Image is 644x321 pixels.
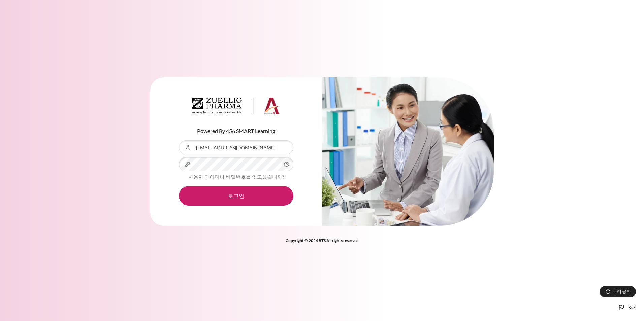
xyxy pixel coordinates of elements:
[628,304,635,311] span: ko
[192,98,280,114] img: Architeck
[179,127,293,135] p: Powered By 456 SMART Learning
[179,140,293,154] input: 사용자 아이디
[286,238,359,243] strong: Copyright © 2024 BTS All rights reserved
[600,286,636,297] button: 쿠키 공지
[615,301,637,314] button: Languages
[613,288,631,295] span: 쿠키 공지
[188,174,284,180] a: 사용자 아이디나 비밀번호를 잊으셨습니까?
[179,186,293,206] button: 로그인
[192,98,280,117] a: Architeck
